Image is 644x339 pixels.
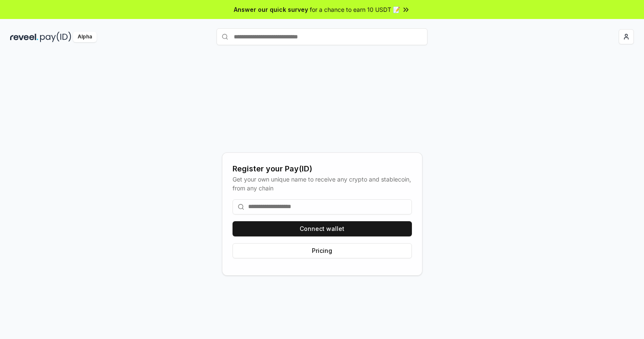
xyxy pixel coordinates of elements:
div: Register your Pay(ID) [233,163,412,175]
img: reveel_dark [10,32,38,42]
img: pay_id [40,32,71,42]
span: Answer our quick survey [234,5,308,14]
div: Get your own unique name to receive any crypto and stablecoin, from any chain [233,175,412,193]
button: Pricing [233,243,412,258]
div: Alpha [73,32,97,42]
span: for a chance to earn 10 USDT 📝 [310,5,400,14]
button: Connect wallet [233,221,412,236]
